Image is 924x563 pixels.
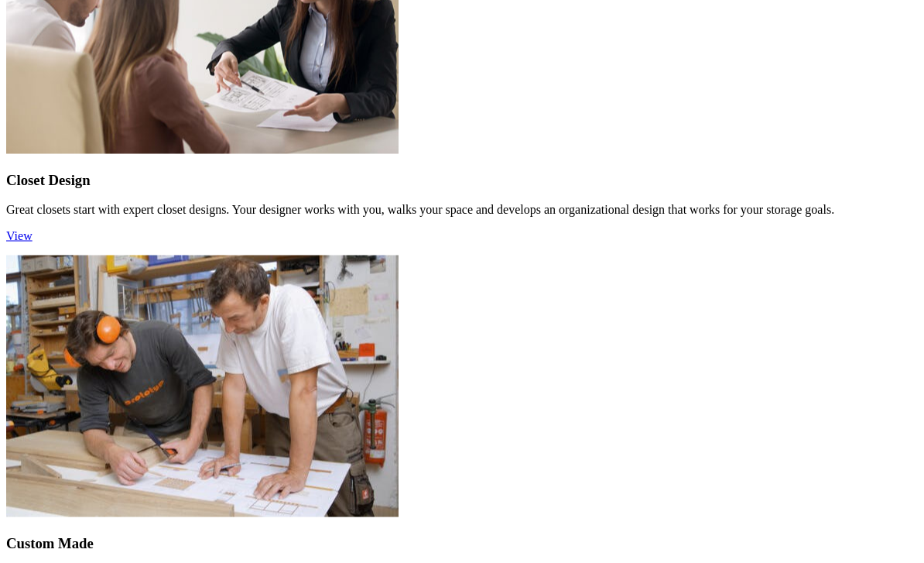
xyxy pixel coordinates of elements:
h3: Closet Design [6,172,918,189]
h3: Custom Made [6,535,918,552]
p: Great closets start with expert closet designs. Your designer works with you, walks your space an... [6,203,918,217]
img: closetdesignimg [6,256,399,517]
a: Click View button to read more about the Closet Design [6,229,33,242]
